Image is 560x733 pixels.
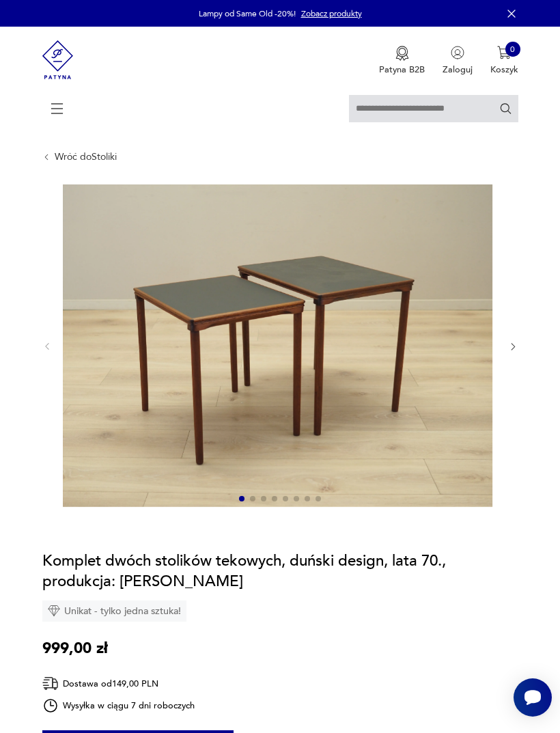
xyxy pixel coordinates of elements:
div: Wysyłka w ciągu 7 dni roboczych [42,697,195,714]
p: Koszyk [490,64,518,76]
img: Zdjęcie produktu Komplet dwóch stolików tekowych, duński design, lata 70., produkcja: Dania [63,184,492,507]
p: 999,00 zł [42,638,108,659]
a: Zobacz produkty [301,8,362,19]
button: Szukaj [499,102,512,115]
p: Zaloguj [443,64,473,76]
div: Unikat - tylko jedna sztuka! [42,600,186,622]
a: Wróć doStoliki [55,152,117,163]
img: Ikona diamentu [48,605,60,617]
h1: Komplet dwóch stolików tekowych, duński design, lata 70., produkcja: [PERSON_NAME] [42,551,518,592]
img: Patyna - sklep z meblami i dekoracjami vintage [42,27,74,93]
div: Dostawa od 149,00 PLN [42,675,195,692]
div: 0 [505,42,520,57]
a: Ikona medaluPatyna B2B [379,46,425,76]
p: Lampy od Same Old -20%! [199,8,296,19]
p: Patyna B2B [379,64,425,76]
button: Zaloguj [443,46,473,76]
img: Ikonka użytkownika [451,46,464,59]
button: 0Koszyk [490,46,518,76]
iframe: Smartsupp widget button [514,678,552,717]
button: Patyna B2B [379,46,425,76]
img: Ikona dostawy [42,675,59,692]
img: Ikona koszyka [497,46,511,59]
img: Ikona medalu [395,46,409,61]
